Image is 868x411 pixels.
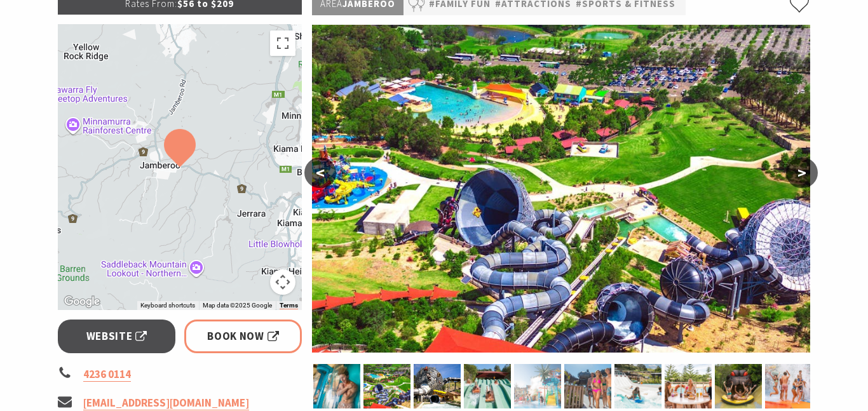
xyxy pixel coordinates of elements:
img: Jamberoo Action Park [363,364,410,408]
img: Google [61,293,103,310]
button: Toggle fullscreen view [270,30,295,56]
button: > [786,158,818,188]
img: Jamberoo Action Park [312,25,810,353]
a: Website [58,320,175,353]
img: Feel The Rush, race your mates - Octo-Racer, only at Jamberoo Action Park [614,364,661,408]
span: Book Now [207,328,279,345]
img: Fun for everyone at Banjo's Billabong [765,364,812,408]
img: A Truly Hair Raising Experience - The Stinger, only at Jamberoo! [313,364,360,408]
span: Map data ©2025 Google [203,302,272,309]
a: Book Now [184,320,302,353]
img: Jamberoo...where you control the Action! [564,364,611,408]
button: Keyboard shortcuts [140,301,195,310]
a: 4236 0114 [83,367,131,382]
img: Bombora Seafood Bombora Scoop [665,364,712,408]
img: The Perfect Storm [414,364,461,408]
img: Jamberoo Action Park [514,364,561,408]
a: Open this area in Google Maps (opens a new window) [61,293,103,310]
a: [EMAIL_ADDRESS][DOMAIN_NAME] [83,396,249,410]
span: Website [86,328,147,345]
img: only at Jamberoo...where you control the action! [464,364,511,408]
a: Terms (opens in new tab) [280,302,298,309]
button: < [304,158,336,188]
button: Map camera controls [270,269,295,295]
img: Drop into the Darkness on The Taipan! [715,364,762,408]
